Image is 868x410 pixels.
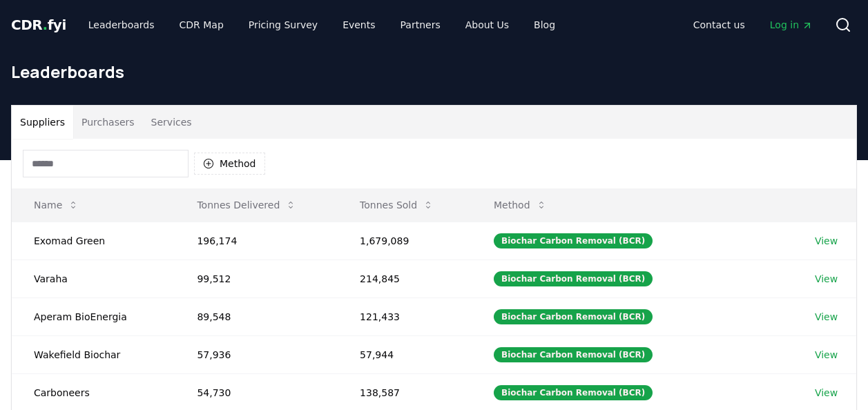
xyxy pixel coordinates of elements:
div: Biochar Carbon Removal (BCR) [494,271,653,286]
a: Log in [759,12,824,37]
td: 57,936 [175,335,338,373]
td: 89,548 [175,297,338,335]
a: View [815,310,838,324]
span: . [43,17,48,33]
div: Biochar Carbon Removal (BCR) [494,347,653,362]
button: Tonnes Delivered [186,191,307,219]
nav: Main [77,12,566,37]
button: Tonnes Sold [349,191,445,219]
a: Partners [389,12,452,37]
td: 196,174 [175,222,338,260]
button: Suppliers [12,106,73,139]
button: Name [23,191,90,219]
td: Wakefield Biochar [12,335,175,373]
a: Pricing Survey [238,12,329,37]
div: Biochar Carbon Removal (BCR) [494,309,653,324]
td: Aperam BioEnergia [12,297,175,335]
td: Varaha [12,260,175,297]
a: View [815,272,838,286]
nav: Main [682,12,824,37]
a: View [815,348,838,362]
span: Log in [770,18,813,32]
span: CDR fyi [11,17,66,33]
a: Contact us [682,12,756,37]
td: 99,512 [175,260,338,297]
td: 121,433 [338,297,472,335]
a: View [815,234,838,248]
td: Exomad Green [12,222,175,260]
a: About Us [454,12,520,37]
a: Blog [523,12,566,37]
button: Purchasers [73,106,143,139]
div: Biochar Carbon Removal (BCR) [494,385,653,400]
td: 1,679,089 [338,222,472,260]
button: Method [194,153,265,175]
td: 57,944 [338,335,472,373]
a: CDR Map [168,12,235,37]
a: Leaderboards [77,12,166,37]
div: Biochar Carbon Removal (BCR) [494,233,653,248]
td: 214,845 [338,260,472,297]
button: Method [483,191,558,219]
h1: Leaderboards [11,61,857,83]
a: Events [331,12,386,37]
a: CDR.fyi [11,15,66,35]
a: View [815,386,838,400]
button: Services [143,106,200,139]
